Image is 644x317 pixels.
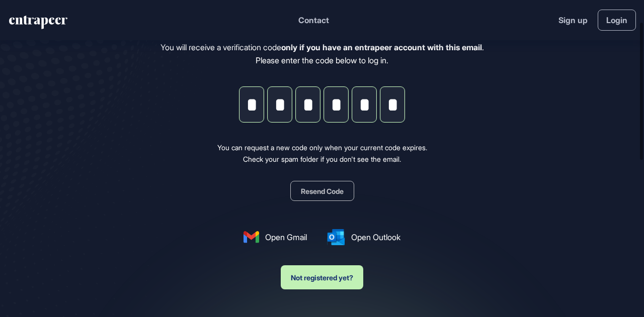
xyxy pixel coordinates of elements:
a: Login [598,10,636,31]
div: You will receive a verification code . Please enter the code below to log in. [160,41,484,67]
span: Open Outlook [351,231,400,243]
a: entrapeer-logo [8,16,68,33]
button: Contact [298,14,329,27]
button: Not registered yet? [281,265,363,289]
button: Resend Code [290,181,354,201]
a: Open Gmail [244,231,307,243]
div: You can request a new code only when your current code expires. Check your spam folder if you don... [217,142,427,165]
a: Sign up [558,14,588,26]
b: only if you have an entrapeer account with this email [281,42,482,52]
span: Open Gmail [265,231,307,243]
a: Open Outlook [327,229,400,245]
a: Not registered yet? [281,255,363,289]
